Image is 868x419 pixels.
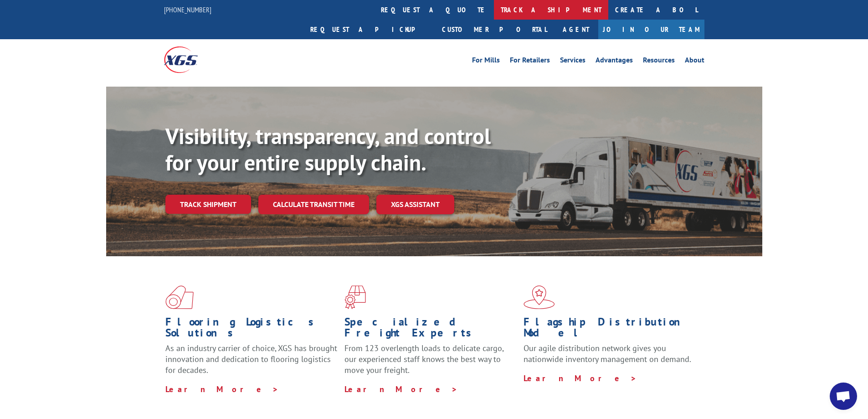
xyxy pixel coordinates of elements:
a: Learn More > [344,384,458,394]
img: xgs-icon-total-supply-chain-intelligence-red [165,285,194,309]
a: For Retailers [510,57,550,67]
a: Request a pickup [303,20,435,39]
a: Advantages [596,57,633,67]
a: Customer Portal [435,20,554,39]
h1: Flooring Logistics Solutions [165,316,338,343]
a: Services [560,57,586,67]
h1: Specialized Freight Experts [344,316,517,343]
p: From 123 overlength loads to delicate cargo, our experienced staff knows the best way to move you... [344,343,517,383]
img: xgs-icon-flagship-distribution-model-red [524,285,555,309]
img: xgs-icon-focused-on-flooring-red [344,285,366,309]
a: Calculate transit time [258,195,369,214]
h1: Flagship Distribution Model [524,316,696,343]
a: Track shipment [165,195,251,214]
a: About [685,57,704,67]
a: Learn More > [524,373,637,383]
a: XGS ASSISTANT [376,195,454,214]
a: Learn More > [165,384,279,394]
b: Visibility, transparency, and control for your entire supply chain. [165,122,491,176]
a: Resources [643,57,675,67]
a: Agent [554,20,598,39]
a: Open chat [830,383,857,410]
span: As an industry carrier of choice, XGS has brought innovation and dedication to flooring logistics... [165,343,337,375]
a: Join Our Team [598,20,704,39]
a: For Mills [472,57,500,67]
span: Our agile distribution network gives you nationwide inventory management on demand. [524,343,691,364]
a: [PHONE_NUMBER] [164,5,211,14]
